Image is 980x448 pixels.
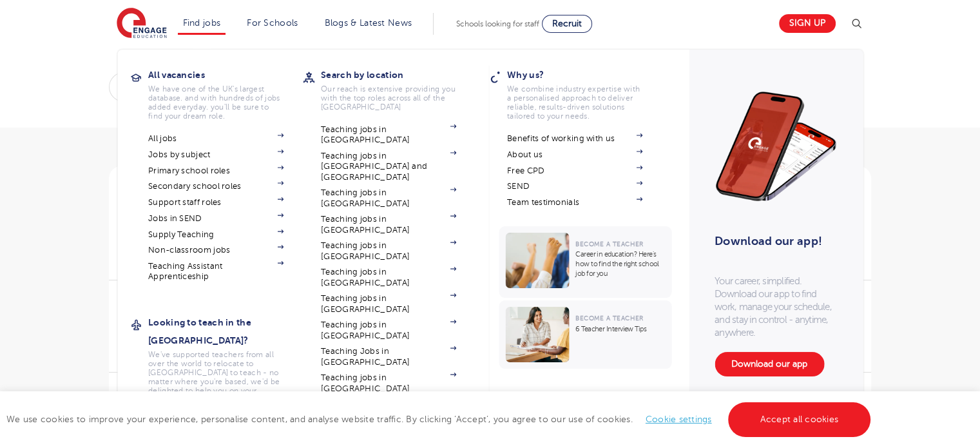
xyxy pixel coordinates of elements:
[148,213,283,224] a: Jobs in SEND
[117,8,167,40] img: Engage Education
[499,226,675,298] a: Become a TeacherCareer in education? Here’s how to find the right school job for you
[325,18,412,28] a: Blogs & Latest News
[148,229,283,240] a: Supply Teaching
[148,261,283,282] a: Teaching Assistant Apprenticeship
[575,315,643,322] span: Become a Teacher
[499,300,675,369] a: Become a Teacher6 Teacher Interview Tips
[247,18,298,28] a: For Schools
[109,72,414,102] div: Submit
[321,240,456,262] a: Teaching jobs in [GEOGRAPHIC_DATA]
[321,84,456,112] p: Our reach is extensive providing you with the top roles across all of the [GEOGRAPHIC_DATA]
[148,66,303,84] h3: All vacancies
[321,373,456,394] a: Teaching jobs in [GEOGRAPHIC_DATA]
[148,66,303,121] a: All vacanciesWe have one of the UK's largest database. and with hundreds of jobs added everyday. ...
[507,84,642,121] p: We combine industry expertise with a personalised approach to deliver reliable, results-driven so...
[148,84,283,121] p: We have one of the UK's largest database. and with hundreds of jobs added everyday. you'll be sur...
[148,181,283,191] a: Secondary school roles
[456,19,539,28] span: Schools looking for staff
[542,15,592,33] a: Recruit
[321,214,456,235] a: Teaching jobs in [GEOGRAPHIC_DATA]
[575,240,643,248] span: Become a Teacher
[148,350,283,404] p: We've supported teachers from all over the world to relocate to [GEOGRAPHIC_DATA] to teach - no m...
[779,14,836,33] a: Sign up
[148,245,283,255] a: Non-classroom jobs
[321,346,456,367] a: Teaching Jobs in [GEOGRAPHIC_DATA]
[321,66,476,84] h3: Search by location
[148,197,283,208] a: Support staff roles
[507,150,642,160] a: About us
[321,66,476,112] a: Search by locationOur reach is extensive providing you with the top roles across all of the [GEOG...
[715,227,831,255] h3: Download our app!
[321,320,456,341] a: Teaching jobs in [GEOGRAPHIC_DATA]
[148,313,303,404] a: Looking to teach in the [GEOGRAPHIC_DATA]?We've supported teachers from all over the world to rel...
[183,18,221,28] a: Find jobs
[646,414,712,424] a: Cookie settings
[321,188,456,209] a: Teaching jobs in [GEOGRAPHIC_DATA]
[507,66,662,84] h3: Why us?
[507,166,642,176] a: Free CPD
[507,66,662,121] a: Why us?We combine industry expertise with a personalised approach to deliver reliable, results-dr...
[321,267,456,288] a: Teaching jobs in [GEOGRAPHIC_DATA]
[321,124,456,146] a: Teaching jobs in [GEOGRAPHIC_DATA]
[321,293,456,315] a: Teaching jobs in [GEOGRAPHIC_DATA]
[715,352,824,376] a: Download our app
[148,150,283,160] a: Jobs by subject
[575,249,665,278] p: Career in education? Here’s how to find the right school job for you
[728,402,871,437] a: Accept all cookies
[148,313,303,349] h3: Looking to teach in the [GEOGRAPHIC_DATA]?
[507,133,642,144] a: Benefits of working with us
[148,133,283,144] a: All jobs
[321,151,456,182] a: Teaching jobs in [GEOGRAPHIC_DATA] and [GEOGRAPHIC_DATA]
[507,197,642,208] a: Team testimonials
[148,166,283,176] a: Primary school roles
[575,324,665,334] p: 6 Teacher Interview Tips
[507,181,642,191] a: SEND
[552,19,582,28] span: Recruit
[715,275,837,339] p: Your career, simplified. Download our app to find work, manage your schedule, and stay in control...
[6,414,874,424] span: We use cookies to improve your experience, personalise content, and analyse website traffic. By c...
